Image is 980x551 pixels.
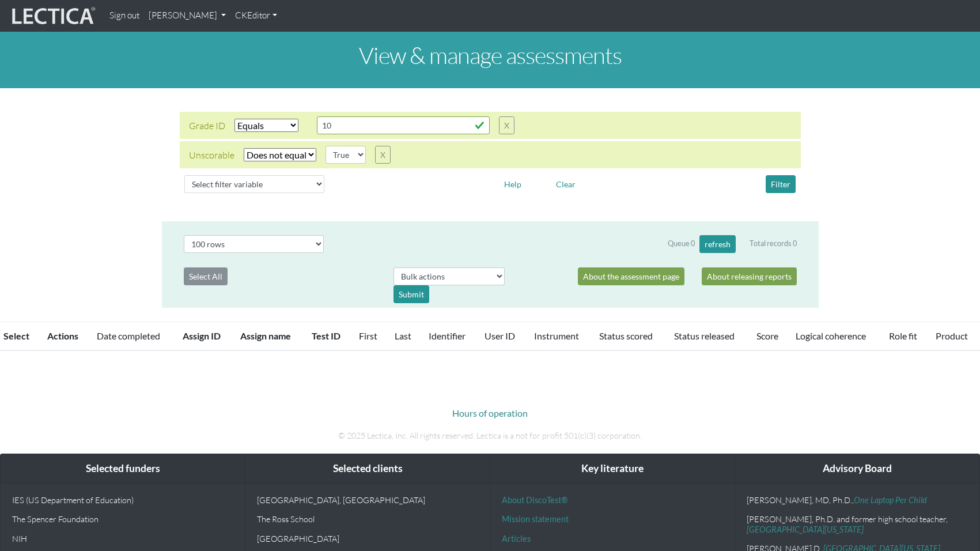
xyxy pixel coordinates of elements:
a: Articles [502,534,531,544]
th: Actions [40,322,90,351]
a: User ID [485,330,515,341]
p: [PERSON_NAME], MD, Ph.D., [747,495,968,505]
p: [PERSON_NAME], Ph.D. and former high school teacher, [747,514,968,534]
a: Sign out [105,5,144,27]
a: Instrument [534,330,579,341]
a: Date completed [97,330,160,341]
div: Submit [393,285,429,303]
a: Identifier [429,330,466,341]
div: Queue 0 Total records 0 [668,235,797,253]
a: [PERSON_NAME] [144,5,230,27]
p: [GEOGRAPHIC_DATA], [GEOGRAPHIC_DATA] [257,495,478,505]
button: Select All [184,267,228,285]
p: NIH [12,534,233,544]
th: Test ID [305,322,352,351]
a: Status released [674,330,735,341]
div: Advisory Board [735,454,979,484]
p: [GEOGRAPHIC_DATA] [257,534,478,544]
a: About the assessment page [578,267,684,285]
button: X [375,146,391,164]
th: Assign ID [176,322,233,351]
a: [GEOGRAPHIC_DATA][US_STATE] [747,524,864,534]
div: Key literature [490,454,735,484]
p: © 2025 Lectica, Inc. All rights reserved. Lectica is a not for profit 501(c)(3) corporation. [171,429,810,442]
div: Selected funders [1,454,245,484]
div: Grade ID [189,119,225,133]
img: lecticalive [9,5,96,27]
p: The Spencer Foundation [12,514,233,524]
a: Last [395,330,411,341]
a: About DiscoTest® [502,495,567,505]
a: Help [499,178,527,188]
a: Hours of operation [452,407,528,418]
div: Selected clients [245,454,490,484]
button: Filter [766,175,796,193]
a: Product [936,330,968,341]
a: Logical coherence [796,330,866,341]
a: One Laptop Per Child [854,495,927,505]
a: CKEditor [230,5,282,27]
th: Assign name [233,322,305,351]
button: Clear [551,175,581,193]
p: The Ross School [257,514,478,524]
p: IES (US Department of Education) [12,495,233,505]
a: About releasing reports [702,267,797,285]
button: Help [499,175,527,193]
button: refresh [699,235,736,253]
a: Score [756,330,778,341]
a: Mission statement [502,514,569,524]
a: First [359,330,377,341]
div: Unscorable [189,148,234,162]
a: Status scored [599,330,653,341]
button: X [499,116,514,134]
a: Role fit [889,330,917,341]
